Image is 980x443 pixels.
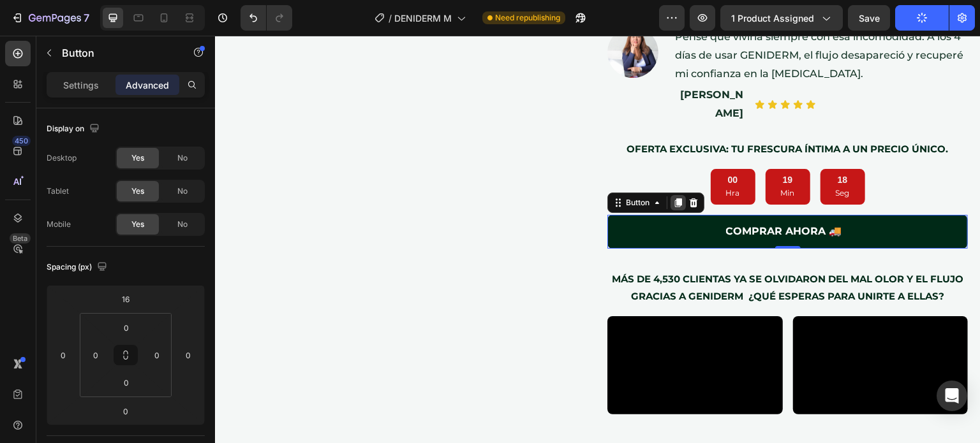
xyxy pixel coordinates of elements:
[621,150,635,164] p: Seg
[177,219,188,230] span: No
[394,105,752,122] p: Oferta exclusiva: tu frescura íntima a un precio único.
[495,12,560,24] span: Need republishing
[113,289,138,309] input: 16
[859,13,880,24] span: Save
[511,150,525,164] p: Hra
[394,11,452,25] span: DENIDERM M
[848,5,890,31] button: Save
[511,138,525,150] div: 00
[126,78,169,92] p: Advanced
[241,5,292,31] div: Undo/Redo
[394,235,752,269] p: Más de 4,530 clientas ya se olvidaron del mal olor y el flujo gracias a GENIDERM ¿qué esperas par...
[5,5,95,31] button: 7
[131,152,144,164] span: Yes
[389,11,392,25] span: /
[731,11,814,25] span: 1 product assigned
[12,136,31,146] div: 450
[47,219,71,230] div: Mobile
[621,138,635,150] div: 18
[179,345,198,365] input: 0
[54,345,73,365] input: 0
[86,345,105,365] input: 0px
[113,402,138,421] input: 0
[63,78,99,92] p: Settings
[114,373,139,392] input: 0px
[131,185,144,197] span: Yes
[114,318,139,337] input: 0px
[177,185,188,197] span: No
[566,138,580,150] div: 19
[511,187,627,205] p: COMPRAR AHORA 🚚
[465,53,528,84] strong: [PERSON_NAME]
[578,280,754,379] video: Video
[408,161,437,173] div: Button
[47,259,110,276] div: Spacing (px)
[177,152,188,164] span: No
[147,345,167,365] input: 0px
[392,280,568,379] video: Video
[10,233,31,243] div: Beta
[720,5,843,31] button: 1 product assigned
[62,45,170,61] p: Button
[47,120,102,138] div: Display on
[84,10,89,25] p: 7
[131,219,144,230] span: Yes
[47,185,69,197] div: Tablet
[566,150,580,164] p: Min
[215,36,980,443] iframe: Design area
[937,381,967,411] div: Open Intercom Messenger
[392,179,753,213] button: <p>COMPRAR AHORA 🚚</p>
[47,152,77,164] div: Desktop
